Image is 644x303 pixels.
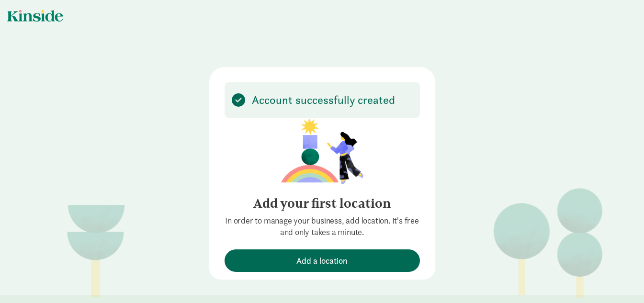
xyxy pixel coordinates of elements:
[596,257,644,303] iframe: Chat Widget
[281,118,363,184] img: illustration-girl.png
[225,249,420,272] button: Add a location
[225,215,420,238] p: In order to manage your business, add location. It's free and only takes a minute.
[296,254,348,267] span: Add a location
[252,94,395,106] p: Account successfully created
[225,196,420,211] h4: Add your first location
